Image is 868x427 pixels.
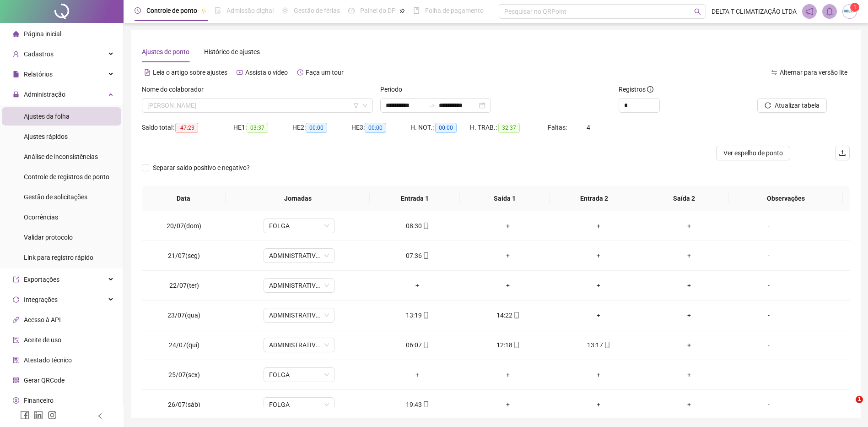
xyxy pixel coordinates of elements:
label: Nome do colaborador [142,84,210,94]
label: Período [380,84,408,94]
div: + [470,400,546,410]
div: + [651,370,727,380]
div: 13:19 [379,310,455,320]
div: + [470,280,546,290]
span: Registros [619,84,653,94]
span: Observações [736,193,836,203]
span: mobile [422,312,429,318]
div: + [379,280,455,290]
sup: Atualize o seu contato no menu Meus Dados [850,3,859,12]
span: Atualizar tabela [775,100,819,110]
span: ADMINISTRATIVO_ 07:30 [269,249,329,263]
span: clock-circle [135,7,141,14]
span: Página inicial [24,30,61,38]
span: solution [13,357,19,363]
div: + [561,400,636,410]
th: Saída 2 [639,186,729,211]
span: Ocorrências [24,213,58,221]
div: + [651,221,727,231]
div: HE 3: [351,122,410,133]
span: sync [13,296,19,303]
span: file [13,71,19,77]
th: Observações [729,186,843,211]
span: Link para registro rápido [24,254,93,261]
div: 14:22 [470,310,546,320]
span: mobile [422,401,429,408]
span: pushpin [201,8,206,14]
div: - [742,340,796,350]
span: qrcode [13,377,19,383]
div: 13:17 [561,340,636,350]
div: 07:36 [379,251,455,261]
span: 22/07(ter) [169,282,199,289]
span: bell [825,7,834,16]
span: Alternar para versão lite [780,69,847,76]
span: 00:00 [365,123,386,133]
span: Acesso à API [24,316,61,323]
div: - [742,370,796,380]
span: instagram [48,411,57,420]
span: history [297,69,303,76]
span: Controle de ponto [146,7,197,14]
div: 12:18 [470,340,546,350]
span: file-done [215,7,221,14]
span: Cadastros [24,50,54,58]
span: Gestão de solicitações [24,193,87,201]
span: book [413,7,420,14]
span: Aceite de uso [24,336,61,344]
span: swap-right [428,102,435,109]
span: FOLGA [269,368,329,382]
span: reload [765,102,771,109]
span: Exportações [24,276,59,283]
span: DELTA T CLIMATIZAÇÃO LTDA [712,6,797,16]
span: sun [282,7,288,14]
div: + [561,221,636,231]
div: H. TRAB.: [470,122,548,133]
div: - [742,221,796,231]
span: Admissão digital [226,7,274,14]
div: + [561,370,636,380]
div: + [561,251,636,261]
span: Leia o artigo sobre ajustes [153,69,227,76]
span: dollar [13,397,19,404]
span: 1 [856,396,863,403]
span: 00:00 [435,123,457,133]
span: upload [839,149,846,157]
span: youtube [237,69,243,76]
span: Ajustes de ponto [142,48,189,55]
span: Financeiro [24,397,54,404]
div: + [651,280,727,290]
span: Controle de registros de ponto [24,173,109,181]
span: facebook [20,411,29,420]
div: + [470,251,546,261]
span: Gestão de férias [294,7,340,14]
span: lock [13,91,19,98]
span: Faça um tour [306,69,344,76]
button: Ver espelho de ponto [716,146,790,160]
div: + [379,370,455,380]
div: + [651,310,727,320]
span: search [694,8,701,15]
span: Validar protocolo [24,234,73,241]
div: 19:43 [379,400,455,410]
span: Gerar QRCode [24,377,65,384]
span: Análise de inconsistências [24,153,98,160]
span: 25/07(sex) [168,371,200,378]
iframe: Intercom live chat [837,396,859,418]
div: - [742,400,796,410]
span: filter [353,103,359,108]
span: Painel do DP [360,7,396,14]
span: mobile [422,342,429,348]
span: mobile [512,312,520,318]
span: Relatórios [24,71,53,78]
span: Ajustes da folha [24,113,70,120]
span: Administração [24,91,65,98]
div: + [651,340,727,350]
button: Atualizar tabela [757,98,827,113]
div: H. NOT.: [410,122,470,133]
span: MATHEUS WALLACE DE OLIVEIRA BEZERRA [147,99,367,112]
span: audit [13,337,19,343]
span: ADMINISTRATIVO_ 07:30 [269,279,329,292]
span: 24/07(qui) [169,341,199,349]
span: pushpin [399,8,405,14]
